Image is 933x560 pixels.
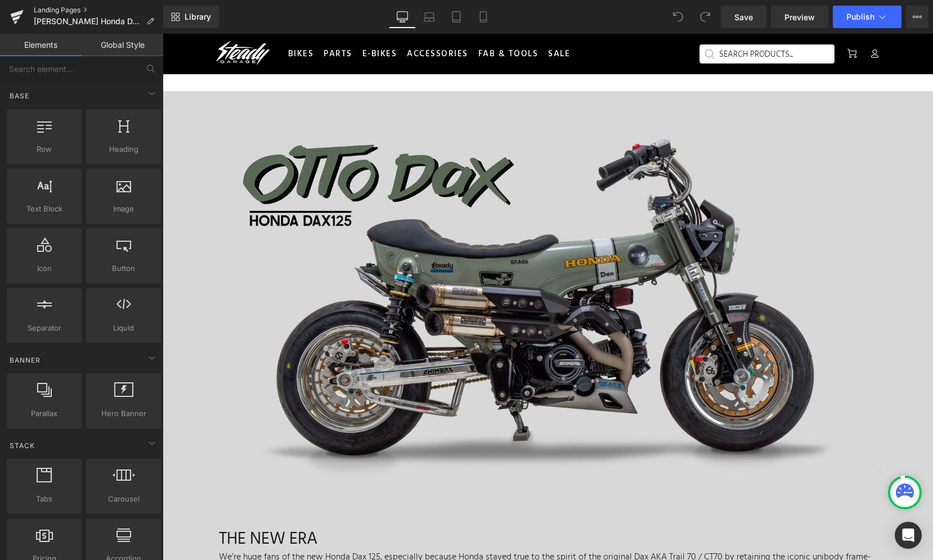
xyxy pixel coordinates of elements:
a: ACCESSORIES [239,11,311,30]
span: ACCESSORIES [244,16,306,25]
a: Landing Pages [34,6,163,15]
span: Library [185,12,211,22]
span: Parallax [10,408,78,419]
span: Liquid [89,322,158,334]
span: Publish [846,12,874,21]
span: Row [10,143,78,155]
span: SALE [385,16,407,25]
a: BIKES [119,11,156,30]
span: Tabs [10,493,78,505]
span: Icon [10,263,78,274]
span: Button [89,263,158,274]
span: E-BIKES [200,16,235,25]
a: New Library [163,6,219,28]
button: Redo [694,6,716,28]
span: Save [734,11,753,23]
a: FAB & TOOLS [311,11,381,30]
span: Preview [784,11,815,23]
a: Mobile [470,6,497,28]
a: Tablet [443,6,470,28]
span: Heading [89,143,158,155]
input: SEARCH PRODUCTS... [537,11,672,30]
span: [PERSON_NAME] Honda DAX 125 [34,17,142,26]
a: PARTS [156,11,195,30]
span: Carousel [89,493,158,505]
a: E-BIKES [195,11,240,30]
span: Hero Banner [89,408,158,419]
button: More [906,6,928,28]
span: Separator [10,322,78,334]
span: Banner [8,355,42,365]
a: Global Style [82,34,163,56]
span: BIKES [125,16,151,25]
span: Base [8,91,30,101]
span: Image [89,203,158,215]
span: FAB & TOOLS [316,16,376,25]
span: Stack [8,440,36,451]
a: Laptop [416,6,443,28]
a: SALE [380,11,407,30]
span: PARTS [161,16,190,25]
a: Desktop [389,6,416,28]
div: Open Intercom Messenger [895,522,922,549]
h3: THE NEW ERA [56,495,715,517]
button: Publish [833,6,901,28]
a: Preview [771,6,828,28]
span: Text Block [10,203,78,215]
button: Undo [667,6,689,28]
